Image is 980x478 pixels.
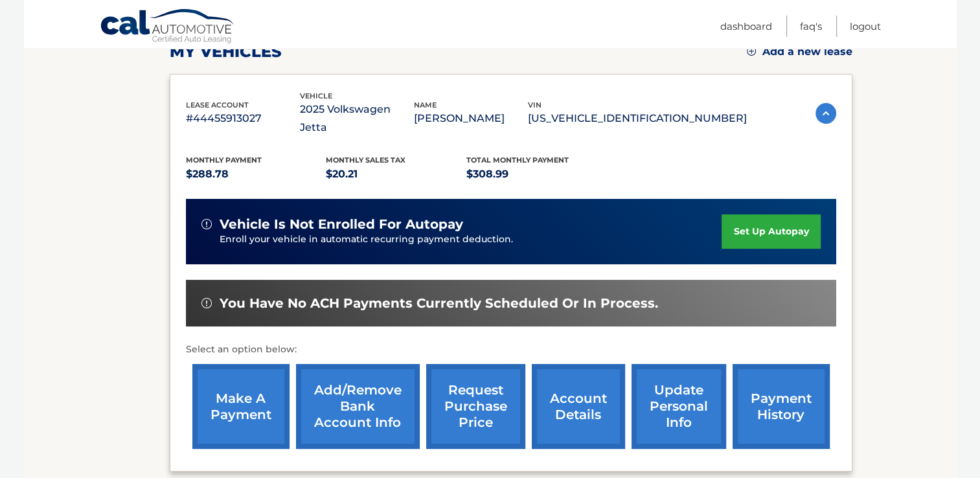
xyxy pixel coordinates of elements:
[201,298,212,308] img: alert-white.svg
[296,364,420,449] a: Add/Remove bank account info
[201,219,212,229] img: alert-white.svg
[414,109,528,128] p: [PERSON_NAME]
[426,364,525,449] a: request purchase price
[466,155,569,165] span: Total Monthly Payment
[300,100,414,137] p: 2025 Volkswagen Jetta
[632,364,726,449] a: update personal info
[170,42,282,62] h2: my vehicles
[326,165,466,183] p: $20.21
[528,109,747,128] p: [US_VEHICLE_IDENTIFICATION_NUMBER]
[414,100,437,109] span: name
[850,16,881,37] a: Logout
[528,100,541,109] span: vin
[720,16,772,37] a: Dashboard
[220,233,722,247] p: Enroll your vehicle in automatic recurring payment deduction.
[466,165,607,183] p: $308.99
[186,165,326,183] p: $288.78
[192,364,290,449] a: make a payment
[747,47,756,56] img: add.svg
[186,100,249,109] span: lease account
[815,103,836,124] img: accordion-active.svg
[532,364,625,449] a: account details
[733,364,830,449] a: payment history
[220,216,463,233] span: vehicle is not enrolled for autopay
[326,155,405,165] span: Monthly sales Tax
[186,155,262,165] span: Monthly Payment
[747,45,852,58] a: Add a new lease
[220,295,658,312] span: You have no ACH payments currently scheduled or in process.
[800,16,822,37] a: FAQ's
[722,214,820,249] a: set up autopay
[186,342,836,358] p: Select an option below:
[300,91,332,100] span: vehicle
[100,8,236,46] a: Cal Automotive
[186,109,300,128] p: #44455913027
